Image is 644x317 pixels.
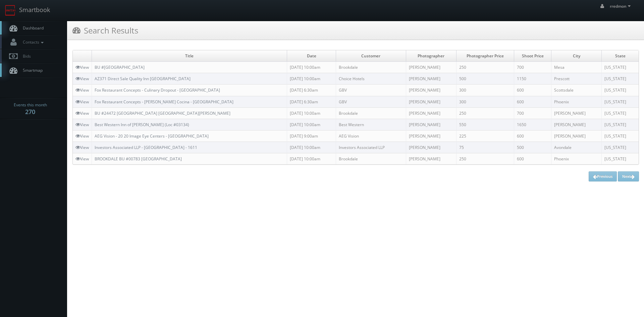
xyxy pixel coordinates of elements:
td: AEG Vision [336,130,406,142]
a: View [75,99,89,105]
strong: 270 [25,108,35,116]
td: 250 [456,62,514,73]
a: View [75,145,89,150]
td: Investors Associated LLP [336,142,406,153]
td: 700 [514,62,551,73]
td: [PERSON_NAME] [406,73,456,85]
td: Scottsdale [551,85,602,96]
span: Dashboard [19,25,44,31]
span: Smartmap [19,67,43,73]
td: Mesa [551,62,602,73]
td: Avondale [551,142,602,153]
td: [DATE] 6:30am [287,96,336,107]
td: State [602,50,639,62]
a: Fox Restaurant Concepts - Culinary Dropout - [GEOGRAPHIC_DATA] [95,87,220,93]
a: BROOKDALE BU #00783 [GEOGRAPHIC_DATA] [95,156,182,162]
td: Phoenix [551,96,602,107]
td: [US_STATE] [602,85,639,96]
td: 250 [456,107,514,119]
td: Shoot Price [514,50,551,62]
td: 1150 [514,73,551,85]
td: [DATE] 10:00am [287,153,336,165]
span: Contacts [19,39,45,45]
a: BU #24472 [GEOGRAPHIC_DATA] [GEOGRAPHIC_DATA][PERSON_NAME] [95,110,230,116]
td: 600 [514,96,551,107]
span: rredmon [610,3,633,9]
td: [PERSON_NAME] [406,85,456,96]
td: 500 [456,73,514,85]
td: [DATE] 10:00am [287,62,336,73]
td: Brookdale [336,153,406,165]
td: [PERSON_NAME] [406,107,456,119]
td: Date [287,50,336,62]
td: 600 [514,85,551,96]
td: [US_STATE] [602,96,639,107]
h3: Search Results [72,24,138,36]
td: 225 [456,130,514,142]
td: [PERSON_NAME] [406,96,456,107]
td: [PERSON_NAME] [406,142,456,153]
td: Title [92,50,287,62]
td: [DATE] 10:00am [287,119,336,130]
td: Customer [336,50,406,62]
td: [US_STATE] [602,130,639,142]
a: Fox Restaurant Concepts - [PERSON_NAME] Cocina - [GEOGRAPHIC_DATA] [95,99,233,105]
td: [US_STATE] [602,62,639,73]
td: [DATE] 9:00am [287,130,336,142]
a: View [75,87,89,93]
span: Bids [19,53,31,59]
td: Brookdale [336,107,406,119]
td: 700 [514,107,551,119]
td: [DATE] 6:30am [287,85,336,96]
td: [PERSON_NAME] [406,119,456,130]
td: [PERSON_NAME] [406,153,456,165]
a: View [75,64,89,70]
td: 550 [456,119,514,130]
td: Photographer Price [456,50,514,62]
td: [DATE] 10:00am [287,73,336,85]
td: 250 [456,153,514,165]
td: [PERSON_NAME] [406,130,456,142]
a: Best Western Inn of [PERSON_NAME] (Loc #03134) [95,122,189,127]
td: Phoenix [551,153,602,165]
td: Prescott [551,73,602,85]
td: [US_STATE] [602,142,639,153]
td: 300 [456,85,514,96]
td: City [551,50,602,62]
td: Brookdale [336,62,406,73]
td: [DATE] 10:00am [287,142,336,153]
td: [PERSON_NAME] [551,119,602,130]
td: GBV [336,85,406,96]
td: [DATE] 10:00am [287,107,336,119]
td: 600 [514,130,551,142]
a: View [75,122,89,127]
td: [US_STATE] [602,107,639,119]
td: 600 [514,153,551,165]
a: View [75,76,89,82]
a: AZ371 Direct Sale Quality Inn [GEOGRAPHIC_DATA] [95,76,191,82]
a: BU #[GEOGRAPHIC_DATA] [95,64,145,70]
td: 300 [456,96,514,107]
td: Photographer [406,50,456,62]
a: AEG Vision - 20 20 Image Eye Centers - [GEOGRAPHIC_DATA] [95,133,209,139]
td: [PERSON_NAME] [551,130,602,142]
td: 75 [456,142,514,153]
a: View [75,133,89,139]
td: 500 [514,142,551,153]
img: smartbook-logo.png [5,5,16,16]
td: [PERSON_NAME] [551,107,602,119]
a: View [75,110,89,116]
a: Investors Associated LLP - [GEOGRAPHIC_DATA] - 1611 [95,145,197,150]
td: [PERSON_NAME] [406,62,456,73]
td: 1650 [514,119,551,130]
td: [US_STATE] [602,119,639,130]
td: [US_STATE] [602,73,639,85]
td: GBV [336,96,406,107]
td: [US_STATE] [602,153,639,165]
span: Events this month [14,102,47,108]
td: Choice Hotels [336,73,406,85]
a: View [75,156,89,162]
td: Best Western [336,119,406,130]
